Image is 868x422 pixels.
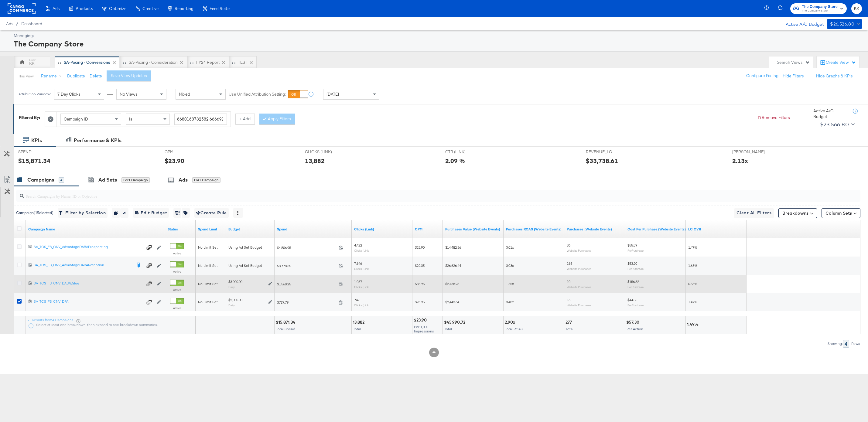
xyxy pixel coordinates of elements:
[415,245,425,250] span: $23.90
[627,285,644,289] sub: Per Purchase
[228,298,242,302] div: $2,000.00
[445,281,459,286] span: $2,438.28
[18,149,64,155] span: SPEND
[627,243,637,247] span: $55.89
[567,298,570,302] span: 16
[129,60,178,65] div: SA-Pacing - Consideration
[37,71,68,82] button: Rename
[627,298,637,302] span: $44.86
[506,245,514,250] span: 3.01x
[506,227,562,232] a: The total value of the purchase actions divided by spend tracked by your Custom Audience pixel on...
[414,325,434,333] span: Per 1,000 Impressions
[415,300,425,304] span: $26.95
[415,281,425,286] span: $35.95
[198,263,218,268] span: No Limit Set
[129,116,132,122] span: Is
[170,251,184,255] label: Active
[567,285,591,289] sub: Website Purchases
[505,327,523,331] span: Total ROAS
[238,60,247,65] div: TEST
[732,149,778,155] span: [PERSON_NAME]
[816,73,853,79] button: Hide Graphs & KPIs
[18,74,34,79] div: This View:
[688,245,697,250] span: 1.47%
[59,177,64,183] div: 4
[175,6,193,11] span: Reporting
[34,299,143,305] a: SA_TCS_FB_CNV_DPA
[232,60,235,64] div: Drag to reorder tab
[90,73,102,79] button: Delete
[353,319,366,325] div: 13,882
[566,319,574,325] div: 277
[67,73,85,79] button: Duplicate
[228,285,235,289] sub: Daily
[353,327,361,331] span: Total
[174,114,227,125] input: Enter a search term
[277,245,336,250] span: $4,806.95
[58,60,61,64] div: Drag to reorder tab
[790,3,847,14] button: The Company StoreThe Company Store
[354,267,370,271] sub: Clicks (Link)
[778,208,817,218] button: Breakdowns
[567,249,591,252] sub: Website Purchases
[165,156,184,165] div: $23.90
[734,208,774,218] button: Clear All Filters
[354,279,362,284] span: 1,067
[18,156,50,165] div: $15,871.34
[818,120,856,129] button: $23,566.80
[57,91,80,97] span: 7 Day Clicks
[198,227,224,232] a: If set, this is the maximum spend for your campaign.
[627,279,639,284] span: $156.82
[444,319,467,325] div: $45,990.72
[566,327,573,331] span: Total
[827,342,843,346] div: Showing:
[627,249,644,252] sub: Per Purchase
[228,227,272,232] a: The maximum amount you're willing to spend on your ads, on average each day or over the lifetime ...
[16,210,53,216] div: Campaign ( 1 Selected)
[354,243,362,247] span: 4,422
[627,227,686,232] a: The average cost for each purchase tracked by your Custom Audience pixel on your website after pe...
[444,327,452,331] span: Total
[133,208,169,218] button: Edit Budget
[18,92,51,96] div: Attribution Window:
[228,245,272,250] div: Using Ad Set Budget
[76,6,93,11] span: Products
[567,267,591,271] sub: Website Purchases
[414,317,429,323] div: $23.90
[192,177,220,183] div: for 1 Campaign
[826,60,856,66] div: Create View
[445,263,461,268] span: $26,626.44
[120,91,138,97] span: No Views
[60,209,106,217] span: Filter by Selection
[445,227,501,232] a: The total value of the purchase actions tracked by your Custom Audience pixel on your website aft...
[627,261,637,266] span: $53.20
[445,149,491,155] span: CTR (LINK)
[170,288,184,292] label: Active
[34,244,143,249] div: SA_TCS_FB_CNV_AdvantageDABAProspecting
[688,227,744,232] a: 1/0 Purchases / Clicks
[326,91,339,97] span: [DATE]
[34,281,143,287] a: SA_TCS_FB_CNV_DABAValue
[277,227,349,232] a: The total amount spent to date.
[445,156,465,165] div: 2.09 %
[627,267,644,271] sub: Per Purchase
[827,19,862,29] button: $26,526.80
[626,319,641,325] div: $57.30
[34,263,132,267] div: SA_TCS_FB_CNV_AdvantageDABARetention
[58,208,108,218] button: Filter by Selection
[34,244,143,250] a: SA_TCS_FB_CNV_AdvantageDABAProspecting
[228,279,242,284] div: $3,000.00
[27,176,54,183] div: Campaigns
[276,327,295,331] span: Total Spend
[142,6,159,11] span: Creative
[627,303,644,307] sub: Per Purchase
[627,327,643,331] span: Per Action
[21,21,42,26] a: Dashboard
[179,176,188,183] div: Ads
[736,209,771,217] span: Clear All Filters
[198,300,218,304] span: No Limit Set
[31,137,42,144] div: KPIs
[24,188,781,199] input: Search Campaigns by Name, ID or Objective
[14,33,860,39] div: Managing:
[506,300,514,304] span: 3.40x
